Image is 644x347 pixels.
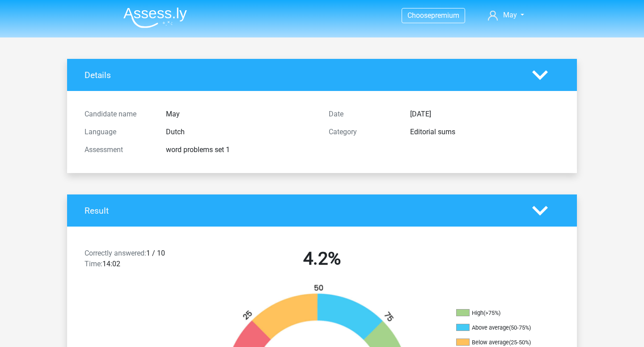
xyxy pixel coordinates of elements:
[407,11,431,20] font: Choose
[85,70,111,80] font: Details
[503,11,517,19] font: May
[431,11,459,20] font: premium
[166,110,180,118] font: May
[85,206,109,216] font: Result
[85,128,116,136] font: Language
[166,128,185,136] font: Dutch
[472,339,509,346] font: Below average
[102,260,120,268] font: 14:02
[329,110,343,118] font: Date
[410,128,455,136] font: Editorial sums
[123,7,187,28] img: Assessly
[509,339,531,346] font: (25-50%)
[402,9,465,21] a: Choosepremium
[472,310,483,316] font: High
[509,324,531,331] font: (50-75%)
[483,310,500,316] font: (>75%)
[329,128,357,136] font: Category
[484,10,528,21] a: May
[303,248,341,269] font: 4.2%
[146,249,165,257] font: 1 / 10
[85,260,102,268] font: Time:
[85,145,123,154] font: Assessment
[85,110,136,118] font: Candidate name
[166,145,230,154] font: word problems set 1
[472,324,509,331] font: Above average
[410,110,431,118] font: [DATE]
[85,249,146,257] font: Correctly answered:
